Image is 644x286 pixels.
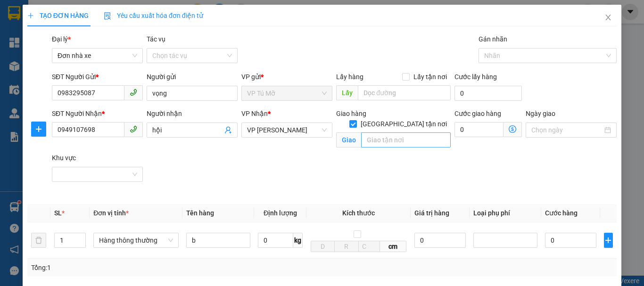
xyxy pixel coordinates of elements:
button: delete [31,233,46,248]
span: Tên hàng [186,209,214,217]
label: Tác vụ [147,35,165,43]
input: Dọc đường [358,85,451,100]
span: kg [293,233,303,248]
input: C [358,241,380,252]
span: TẠO ĐƠN HÀNG [27,12,89,19]
span: phone [130,89,137,96]
span: VP Nhận [241,110,268,117]
span: cm [380,241,407,252]
span: plus [32,125,46,133]
span: Đơn vị tính [93,209,129,217]
label: Cước lấy hàng [454,73,497,81]
div: Khu vực [52,153,143,163]
span: Hàng thông thường [99,233,173,247]
span: Website [93,50,116,57]
button: plus [31,122,46,137]
span: user-add [224,126,232,134]
th: Loại phụ phí [470,204,541,222]
input: Giao tận nơi [361,132,451,147]
input: Cước lấy hàng [454,86,522,101]
img: icon [104,12,111,20]
span: Lấy tận nơi [410,72,451,82]
span: Giao [336,132,361,147]
div: Người nhận [147,108,238,119]
div: SĐT Người Nhận [52,108,143,119]
span: Lấy hàng [336,73,363,81]
div: Người gửi [147,72,238,82]
span: Giao hàng [336,110,366,117]
span: Yêu cầu xuất hóa đơn điện tử [104,12,203,19]
span: Giá trị hàng [414,209,449,217]
label: Gán nhãn [479,35,507,43]
strong: PHIẾU GỬI HÀNG [97,28,173,38]
span: dollar-circle [509,125,516,133]
span: SL [54,209,62,217]
strong: : [DOMAIN_NAME] [93,49,177,57]
span: close [604,14,612,21]
img: logo [10,15,54,59]
div: Tổng: 1 [31,262,249,273]
input: Ngày giao [531,125,603,135]
button: plus [604,233,613,248]
label: Ngày giao [526,110,555,117]
div: VP gửi [241,72,332,82]
span: phone [130,125,137,133]
input: VD: Bàn, Ghế [186,233,250,248]
label: Cước giao hàng [454,110,501,117]
span: Đơn nhà xe [58,49,137,63]
span: Cước hàng [545,209,578,217]
input: R [334,241,358,252]
span: plus [604,237,612,244]
input: Cước giao hàng [454,122,504,137]
input: 0 [414,233,466,248]
strong: Hotline : 0889 23 23 23 [104,40,165,47]
span: VP Tú Mỡ [247,86,327,100]
div: SĐT Người Gửi [52,72,143,82]
button: Close [595,5,621,31]
input: D [311,241,335,252]
span: VP LÊ HỒNG PHONG [247,123,327,137]
span: Lấy [336,85,358,100]
span: plus [27,12,34,19]
strong: CÔNG TY TNHH VĨNH QUANG [71,16,199,26]
span: Định lượng [264,209,297,217]
span: Đại lý [52,35,71,43]
span: [GEOGRAPHIC_DATA] tận nơi [357,119,451,129]
span: Kích thước [342,209,375,217]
